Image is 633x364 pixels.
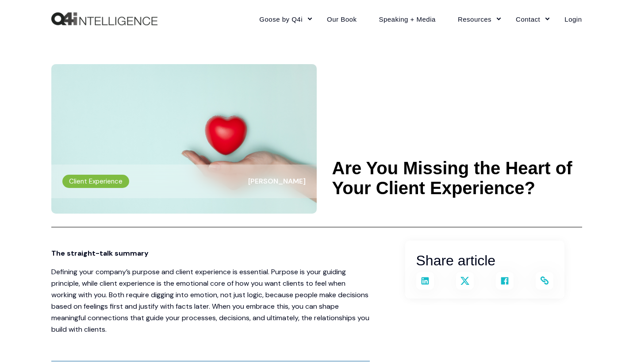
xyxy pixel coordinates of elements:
[51,248,370,259] p: The straight-talk summary
[332,158,582,198] h1: Are You Missing the Heart of Your Client Experience?
[248,176,306,186] span: [PERSON_NAME]
[51,64,317,214] img: The concept of client experience. A hand holding a heart to symbolize the heart of client experie...
[62,175,129,188] label: Client Experience
[416,249,553,272] h3: Share article
[51,12,157,26] a: Back to Home
[51,12,157,26] img: Q4intelligence, LLC logo
[51,266,370,335] p: Defining your company’s purpose and client experience is essential. Purpose is your guiding princ...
